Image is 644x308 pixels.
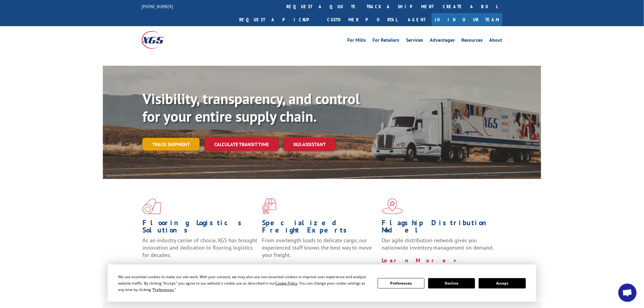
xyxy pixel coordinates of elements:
[108,264,536,302] div: Cookie Consent Prompt
[618,284,637,302] div: Open chat
[382,219,497,237] h1: Flagship Distribution Model
[479,278,526,289] button: Accept
[142,219,257,237] h1: Flooring Logistics Solutions
[430,38,455,44] a: Advantages
[275,281,297,286] span: Cookie Policy
[142,89,360,126] b: Visibility, transparency, and control for your entire supply chain.
[142,198,161,214] img: xgs-icon-total-supply-chain-intelligence-red
[382,257,458,264] a: Learn More >
[262,219,377,237] h1: Specialized Freight Experts
[432,13,502,26] a: Join Our Team
[142,138,200,151] a: Track shipment
[323,13,402,26] a: Customer Portal
[428,278,475,289] button: Decline
[142,264,218,271] a: Learn More >
[153,287,174,292] span: Preferences
[347,38,366,44] a: For Mills
[489,38,502,44] a: About
[378,278,425,289] button: Preferences
[402,13,432,26] a: Agent
[262,237,377,264] p: From overlength loads to delicate cargo, our experienced staff knows the best way to move your fr...
[262,198,276,214] img: xgs-icon-focused-on-flooring-red
[235,13,323,26] a: Request a pickup
[142,237,257,258] span: As an industry carrier of choice, XGS has brought innovation and dedication to flooring logistics...
[382,198,403,214] img: xgs-icon-flagship-distribution-model-red
[142,3,173,9] a: [PHONE_NUMBER]
[382,237,494,251] span: Our agile distribution network gives you nationwide inventory management on demand.
[406,38,423,44] a: Services
[283,138,335,151] a: XGS ASSISTANT
[461,38,483,44] a: Resources
[205,138,278,151] a: Calculate transit time
[262,264,338,271] a: Learn More >
[118,274,370,293] div: We use essential cookies to make our site work. With your consent, we may also use non-essential ...
[373,38,399,44] a: For Retailers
